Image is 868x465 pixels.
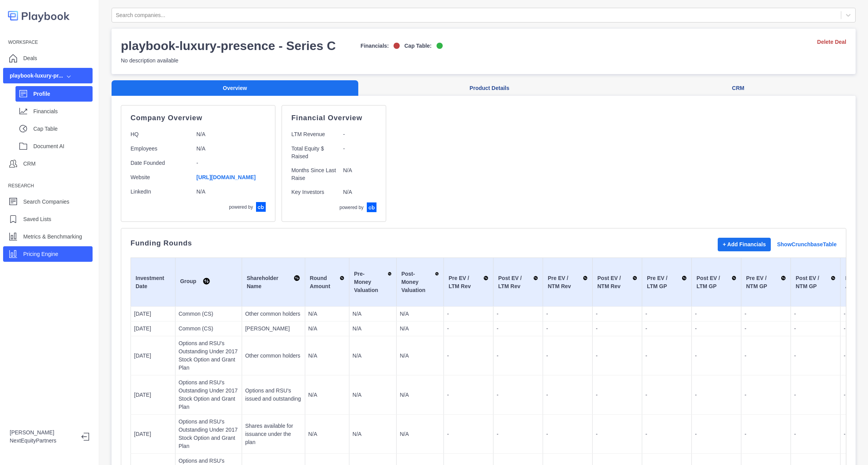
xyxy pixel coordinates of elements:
[23,160,36,168] p: CRM
[343,166,376,182] p: N/A
[483,274,488,282] img: Sort
[695,430,738,438] p: -
[23,54,37,62] p: Deals
[744,391,787,399] p: -
[245,387,302,403] p: Options and RSU's issued and outstanding
[131,173,190,182] p: Website
[343,145,376,160] p: -
[620,80,856,96] button: CRM
[179,325,239,333] p: Common (CS)
[134,430,172,438] p: [DATE]
[394,43,400,49] img: off-logo
[597,274,637,290] div: Post EV / NTM Rev
[308,352,346,360] p: N/A
[831,274,836,282] img: Sort
[179,310,239,318] p: Common (CS)
[596,325,639,333] p: -
[352,430,393,438] p: N/A
[10,437,75,445] p: NextEquityPartners
[291,130,337,138] p: LTM Revenue
[498,274,538,290] div: Post EV / LTM Rev
[112,80,358,96] button: Overview
[179,418,239,450] p: Options and RSU's Outstanding Under 2017 Stock Option and Grant Plan
[645,352,688,360] p: -
[308,310,346,318] p: N/A
[361,42,389,50] p: Financials:
[400,391,440,399] p: N/A
[388,270,392,278] img: Sort
[245,352,302,360] p: Other common holders
[134,352,172,360] p: [DATE]
[196,130,266,138] p: N/A
[794,391,837,399] p: -
[435,270,439,278] img: Sort
[645,430,688,438] p: -
[33,142,93,150] p: Document AI
[497,430,540,438] p: -
[401,270,439,294] div: Post-Money Valuation
[121,38,336,54] h3: playbook-luxury-presence - Series C
[695,325,738,333] p: -
[682,274,687,282] img: Sort
[817,38,846,46] a: Delete Deal
[583,274,588,282] img: Sort
[596,310,639,318] p: -
[196,159,266,167] p: -
[744,352,787,360] p: -
[245,325,302,333] p: [PERSON_NAME]
[546,352,589,360] p: -
[447,391,490,399] p: -
[23,233,82,241] p: Metrics & Benchmarking
[546,310,589,318] p: -
[633,274,637,282] img: Sort
[596,430,639,438] p: -
[352,391,393,399] p: N/A
[796,274,835,290] div: Post EV / NTM GP
[291,115,376,121] p: Financial Overview
[196,145,266,153] p: N/A
[23,198,69,206] p: Search Companies
[447,430,490,438] p: -
[744,310,787,318] p: -
[343,130,376,138] p: -
[131,188,190,196] p: LinkedIn
[196,174,256,180] a: [URL][DOMAIN_NAME]
[245,422,302,446] p: Shares available for issuance under the plan
[308,430,346,438] p: N/A
[131,145,190,153] p: Employees
[404,42,432,50] p: Cap Table:
[179,379,239,411] p: Options and RSU's Outstanding Under 2017 Stock Option and Grant Plan
[10,429,75,437] p: [PERSON_NAME]
[23,215,51,223] p: Saved Lists
[497,325,540,333] p: -
[400,352,440,360] p: N/A
[10,72,63,80] div: playbook-luxury-pr...
[447,310,490,318] p: -
[794,430,837,438] p: -
[33,90,93,98] p: Profile
[449,274,488,290] div: Pre EV / LTM Rev
[696,274,736,290] div: Post EV / LTM GP
[497,391,540,399] p: -
[447,352,490,360] p: -
[497,310,540,318] p: -
[746,274,786,290] div: Pre EV / NTM GP
[400,430,440,438] p: N/A
[291,166,337,182] p: Months Since Last Raise
[121,57,443,65] p: No description available
[134,391,172,399] p: [DATE]
[695,352,738,360] p: -
[546,430,589,438] p: -
[136,274,170,290] div: Investment Date
[343,188,376,196] p: N/A
[245,310,302,318] p: Other common holders
[596,352,639,360] p: -
[131,115,266,121] p: Company Overview
[196,188,266,196] p: N/A
[33,125,93,133] p: Cap Table
[33,107,93,116] p: Financials
[179,339,239,372] p: Options and RSU's Outstanding Under 2017 Stock Option and Grant Plan
[352,352,393,360] p: N/A
[131,240,192,246] p: Funding Rounds
[647,274,687,290] div: Pre EV / LTM GP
